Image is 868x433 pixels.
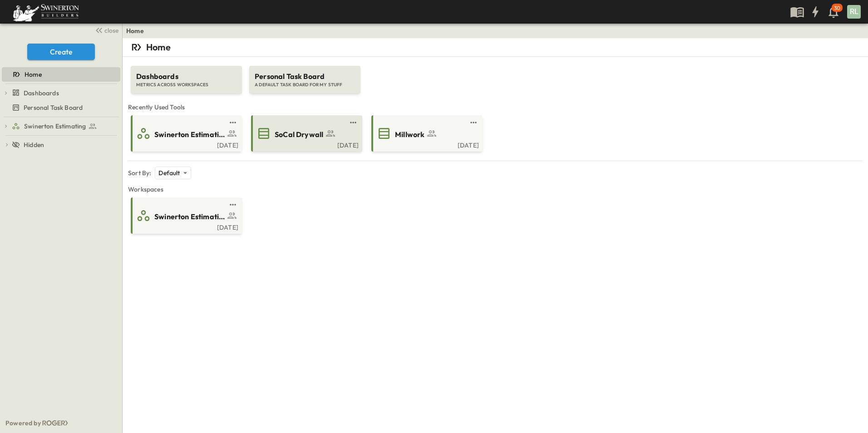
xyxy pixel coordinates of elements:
span: Recently Used Tools [128,103,863,112]
a: DashboardsMETRICS ACROSS WORKSPACES [130,57,243,93]
span: Personal Task Board [24,103,83,112]
p: Default [158,168,180,177]
p: 30 [834,5,840,12]
p: Sort By: [128,168,151,177]
a: Dashboards [12,87,118,99]
div: RL [847,5,861,19]
div: Default [155,167,191,179]
span: Personal Task Board [255,71,355,82]
a: Millwork [373,126,479,141]
button: test [227,117,238,128]
button: test [227,199,238,210]
a: Home [2,68,118,81]
button: Create [27,44,95,60]
a: [DATE] [133,141,238,148]
a: [DATE] [253,141,359,148]
img: 6c363589ada0b36f064d841b69d3a419a338230e66bb0a533688fa5cc3e9e735.png [11,2,81,21]
a: Swinerton Estimating [133,208,238,223]
p: Home [146,41,171,54]
button: RL [846,4,862,20]
a: [DATE] [133,223,238,230]
span: Swinerton Estimating [24,122,86,131]
a: [DATE] [373,141,479,148]
a: Home [126,26,144,35]
span: SoCal Drywall [275,129,323,140]
span: A DEFAULT TASK BOARD FOR MY STUFF [255,82,355,88]
span: METRICS ACROSS WORKSPACES [136,82,237,88]
button: test [468,117,479,128]
a: Swinerton Estimating [133,126,238,141]
span: Hidden [24,140,44,149]
a: Swinerton Estimating [12,120,118,133]
span: Swinerton Estimating [154,212,225,222]
span: Millwork [395,129,424,140]
nav: breadcrumbs [126,26,149,35]
a: Personal Task BoardA DEFAULT TASK BOARD FOR MY STUFF [248,57,361,93]
a: SoCal Drywall [253,126,359,141]
span: Swinerton Estimating [154,129,225,140]
div: Swinerton Estimatingtest [2,119,120,133]
a: Personal Task Board [2,101,118,114]
button: test [348,117,359,128]
div: Personal Task Boardtest [2,100,120,115]
span: Home [25,70,42,79]
span: close [104,26,118,35]
button: close [91,24,120,36]
span: Dashboards [24,89,59,98]
span: Dashboards [136,71,237,82]
span: Workspaces [128,185,863,194]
